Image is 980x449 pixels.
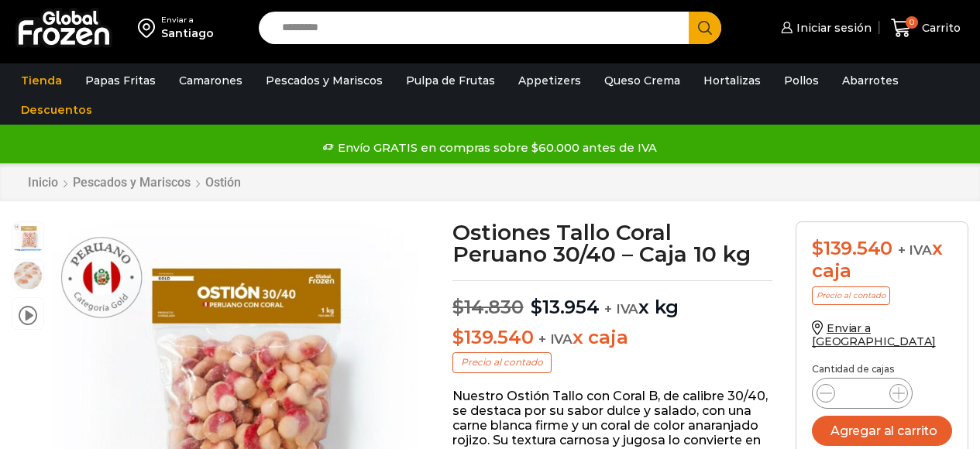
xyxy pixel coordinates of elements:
[531,296,542,318] span: $
[696,66,769,95] a: Hortalizas
[452,326,464,348] span: $
[205,175,242,190] a: Ostión
[27,175,242,190] nav: Breadcrumb
[812,321,936,348] a: Enviar a [GEOGRAPHIC_DATA]
[604,301,638,317] span: + IVA
[161,15,214,26] div: Enviar a
[452,352,552,372] p: Precio al contado
[12,260,43,291] span: ostion tallo coral
[511,66,589,95] a: Appetizers
[812,364,952,375] p: Cantidad de cajas
[906,16,918,29] span: 0
[12,222,43,253] span: ostion coral 30:40
[918,20,961,36] span: Carrito
[812,416,952,446] button: Agregar al carrito
[812,237,824,259] span: $
[777,12,872,43] a: Iniciar sesión
[452,221,772,265] h1: Ostiones Tallo Coral Peruano 30/40 – Caja 10 kg
[538,331,573,347] span: + IVA
[13,95,100,125] a: Descuentos
[812,286,890,305] p: Precio al contado
[452,296,523,318] bdi: 14.830
[887,10,965,46] a: 0 Carrito
[72,175,191,190] a: Pescados y Mariscos
[161,26,214,41] div: Santiago
[452,326,533,348] bdi: 139.540
[812,237,892,259] bdi: 139.540
[452,296,464,318] span: $
[138,15,161,41] img: address-field-icon.svg
[258,66,390,95] a: Pescados y Mariscos
[793,20,872,36] span: Iniciar sesión
[531,296,599,318] bdi: 13.954
[77,66,163,95] a: Papas Fritas
[27,175,59,190] a: Inicio
[834,66,906,95] a: Abarrotes
[13,66,70,95] a: Tienda
[898,242,932,258] span: + IVA
[776,66,827,95] a: Pollos
[597,66,688,95] a: Queso Crema
[689,12,721,44] button: Search button
[848,382,877,404] input: Product quantity
[398,66,503,95] a: Pulpa de Frutas
[812,238,952,283] div: x caja
[171,66,250,95] a: Camarones
[452,280,772,319] p: x kg
[452,327,772,349] p: x caja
